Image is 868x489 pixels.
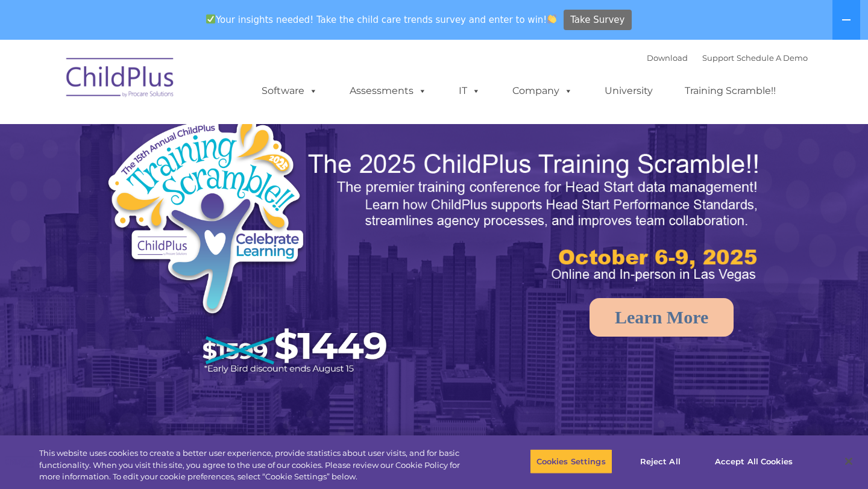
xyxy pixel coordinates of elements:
[590,298,734,337] a: Learn More
[168,79,204,89] span: Last name
[206,14,215,23] img: ✅
[39,447,477,483] div: This website uses cookies to create a better user experience, provide statistics about user visit...
[530,449,612,474] button: Cookies Settings
[547,14,556,23] img: 👏
[60,49,181,110] img: ChildPlus by Procare Solutions
[338,79,439,103] a: Assessments
[647,53,808,63] font: |
[623,449,698,474] button: Reject All
[835,448,862,475] button: Close
[564,10,632,31] a: Take Survey
[708,449,799,474] button: Accept All Cookies
[593,79,665,103] a: University
[702,53,734,63] a: Support
[447,79,492,103] a: IT
[201,8,562,31] span: Your insights needed! Take the child care trends survey and enter to win!
[168,129,219,138] span: Phone number
[737,53,808,63] a: Schedule A Demo
[673,79,788,103] a: Training Scramble!!
[250,79,330,103] a: Software
[500,79,585,103] a: Company
[647,53,688,63] a: Download
[570,10,624,31] span: Take Survey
